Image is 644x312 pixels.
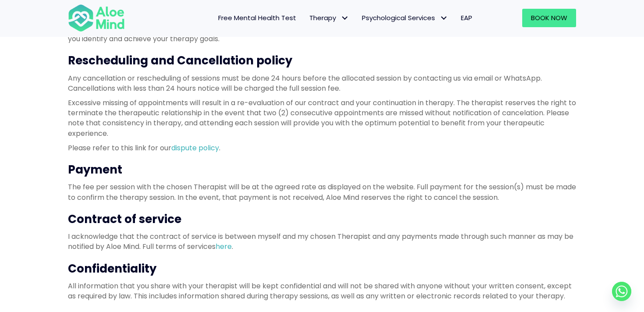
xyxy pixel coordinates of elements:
a: dispute policy [171,143,219,153]
span: Therapy: submenu [338,12,351,25]
p: Any cancellation or rescheduling of sessions must be done 24 hours before the allocated session b... [68,73,576,93]
a: Psychological ServicesPsychological Services: submenu [355,9,454,27]
a: Whatsapp [612,282,631,301]
a: TherapyTherapy: submenu [303,9,355,27]
span: Book Now [531,13,567,22]
a: here [216,241,232,252]
span: Free Mental Health Test [218,13,296,22]
a: EAP [454,9,479,27]
a: Free Mental Health Test [212,9,303,27]
img: Aloe mind Logo [68,4,125,32]
span: Psychological Services: submenu [437,12,450,25]
h3: Payment [68,162,576,177]
p: Please refer to this link for our . [68,143,576,153]
h3: Confidentiality [68,261,576,277]
span: EAP [461,13,472,22]
nav: Menu [136,9,479,27]
p: All information that you share with your therapist will be kept confidential and will not be shar... [68,281,576,301]
span: Therapy [309,13,349,22]
span: Psychological Services [362,13,448,22]
a: Book Now [522,9,576,27]
h3: Rescheduling and Cancellation policy [68,53,576,68]
p: I acknowledge that the contract of service is between myself and my chosen Therapist and any paym... [68,231,576,252]
h3: Contract of service [68,211,576,227]
p: Excessive missing of appointments will result in a re-evaluation of our contract and your continu... [68,98,576,138]
p: The fee per session with the chosen Therapist will be at the agreed rate as displayed on the webs... [68,182,576,202]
